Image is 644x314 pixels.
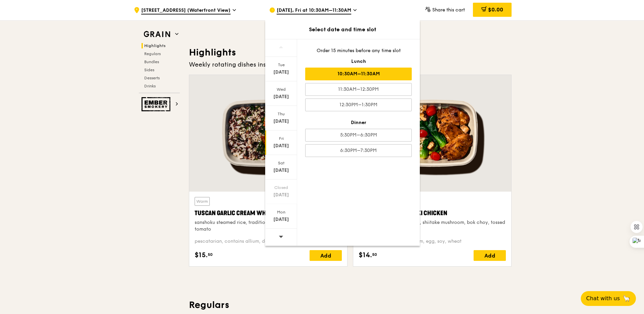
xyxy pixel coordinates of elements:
[305,47,412,54] div: Order 15 minutes before any time slot
[359,250,372,260] span: $14.
[195,197,210,206] div: Warm
[189,299,512,311] h3: Regulars
[622,295,631,303] span: 🦙
[144,84,156,88] span: Drinks
[195,219,342,233] div: sanshoku steamed rice, traditional garlic cream sauce, sundried tomato
[141,7,231,14] span: [STREET_ADDRESS] (Waterfront View)
[266,143,296,149] div: [DATE]
[266,136,296,141] div: Fri
[266,87,296,92] div: Wed
[142,28,172,40] img: Grain web logo
[305,83,412,96] div: 11:30AM–12:30PM
[144,51,161,56] span: Regulars
[359,238,506,245] div: high protein, contains allium, egg, soy, wheat
[432,7,465,13] span: Share this cart
[144,43,166,48] span: Highlights
[144,68,154,72] span: Sides
[195,208,342,218] div: Tuscan Garlic Cream White Fish
[266,209,296,215] div: Mon
[266,167,296,174] div: [DATE]
[305,58,412,65] div: Lunch
[359,208,506,218] div: Oven‑Roasted Teriyaki Chicken
[144,76,160,80] span: Desserts
[305,68,412,80] div: 10:30AM–11:30AM
[142,97,172,111] img: Ember Smokery web logo
[266,118,296,125] div: [DATE]
[189,46,512,58] h3: Highlights
[266,69,296,76] div: [DATE]
[581,291,636,306] button: Chat with us🦙
[488,6,503,13] span: $0.00
[305,144,412,157] div: 6:30PM–7:30PM
[266,111,296,117] div: Thu
[266,93,296,100] div: [DATE]
[372,252,377,257] span: 50
[189,60,512,69] div: Weekly rotating dishes inspired by flavours from around the world.
[266,216,296,223] div: [DATE]
[310,250,342,261] div: Add
[266,185,296,190] div: Closed
[305,99,412,111] div: 12:30PM–1:30PM
[144,60,159,64] span: Bundles
[586,295,620,303] span: Chat with us
[266,62,296,68] div: Tue
[266,160,296,166] div: Sat
[474,250,506,261] div: Add
[277,7,351,14] span: [DATE], Fri at 10:30AM–11:30AM
[208,252,213,257] span: 50
[305,119,412,126] div: Dinner
[305,129,412,142] div: 5:30PM–6:30PM
[265,26,420,34] div: Select date and time slot
[195,238,342,245] div: pescatarian, contains allium, dairy, soy
[359,219,506,233] div: house-blend teriyaki sauce, shiitake mushroom, bok choy, tossed signature rice
[266,192,296,198] div: [DATE]
[195,250,208,260] span: $15.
